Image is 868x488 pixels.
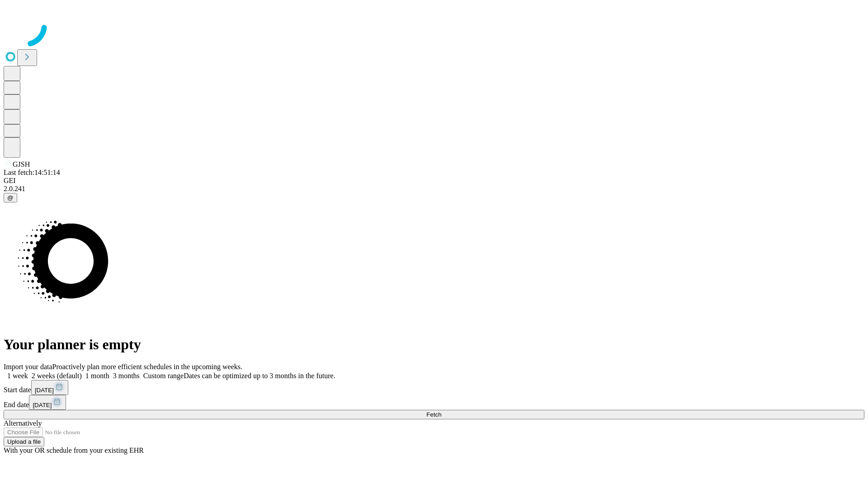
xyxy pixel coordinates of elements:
[7,372,28,380] span: 1 week
[32,372,82,380] span: 2 weeks (default)
[113,372,140,380] span: 3 months
[4,193,17,202] button: @
[143,372,184,380] span: Custom range
[4,437,44,446] button: Upload a file
[426,411,441,418] span: Fetch
[31,380,68,395] button: [DATE]
[7,194,14,201] span: @
[85,372,109,380] span: 1 month
[4,395,864,410] div: End date
[33,402,52,408] span: [DATE]
[52,363,242,371] span: Proactively plan more efficient schedules in the upcoming weeks.
[4,177,864,185] div: GEI
[4,380,864,395] div: Start date
[4,419,42,427] span: Alternatively
[4,185,864,193] div: 2.0.241
[4,363,52,371] span: Import your data
[29,395,66,410] button: [DATE]
[13,160,30,168] span: GJSH
[35,387,54,394] span: [DATE]
[4,446,144,454] span: With your OR schedule from your existing EHR
[4,410,864,419] button: Fetch
[4,169,60,176] span: Last fetch: 14:51:14
[184,372,335,380] span: Dates can be optimized up to 3 months in the future.
[4,336,864,353] h1: Your planner is empty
